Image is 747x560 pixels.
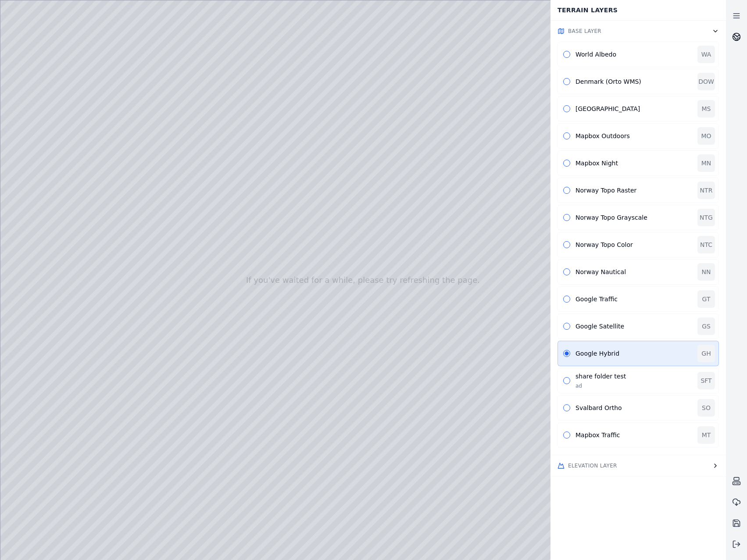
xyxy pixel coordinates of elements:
[575,186,692,195] div: Norway Topo Raster
[697,317,715,335] div: GS
[697,426,715,444] div: MT
[697,209,715,226] div: NTG
[550,21,726,42] button: Base Layer
[552,2,724,18] div: Terrain Layers
[697,73,715,90] div: DOW
[550,455,726,476] button: Elevation Layer
[697,46,715,63] div: WA
[575,77,692,86] div: Denmark (Orto WMS)
[697,236,715,253] div: NTC
[575,349,692,358] div: Google Hybrid
[697,399,715,417] div: SO
[697,182,715,199] div: NTR
[575,213,692,222] div: Norway Topo Grayscale
[575,104,692,113] div: [GEOGRAPHIC_DATA]
[575,403,692,412] div: Svalbard Ortho
[697,290,715,308] div: GT
[575,382,692,389] div: ad
[575,322,692,331] div: Google Satellite
[568,462,617,469] span: Elevation Layer
[697,372,715,389] div: SFT
[575,159,692,168] div: Mapbox Night
[697,100,715,118] div: MS
[575,268,692,276] div: Norway Nautical
[697,154,715,172] div: MN
[575,295,692,303] div: Google Traffic
[697,263,715,281] div: NN
[575,240,692,249] div: Norway Topo Color
[575,372,692,381] div: share folder test
[575,132,692,140] div: Mapbox Outdoors
[697,127,715,145] div: MO
[568,28,601,35] span: Base Layer
[697,345,715,362] div: GH
[575,50,692,59] div: World Albedo
[575,431,692,439] div: Mapbox Traffic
